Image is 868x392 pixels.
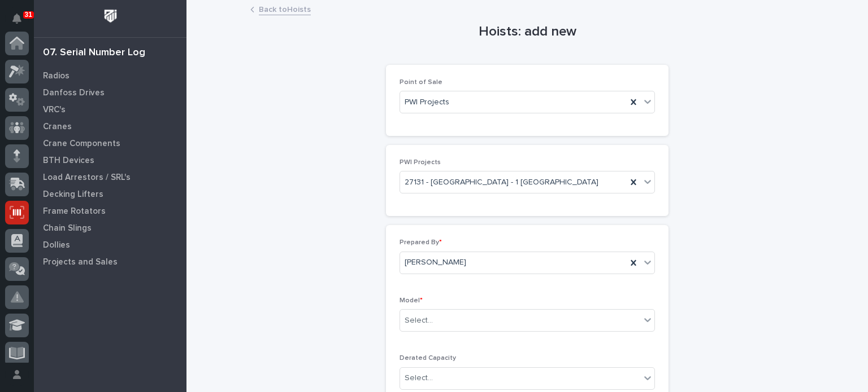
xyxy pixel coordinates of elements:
[43,156,94,166] p: BTH Devices
[34,152,186,169] a: BTH Devices
[34,253,186,270] a: Projects and Sales
[34,135,186,152] a: Crane Components
[386,24,669,40] h1: Hoists: add new
[400,297,423,304] span: Model
[34,219,186,236] a: Chain Slings
[405,315,433,327] div: Select...
[34,236,186,253] a: Dollies
[43,122,72,132] p: Cranes
[43,47,145,59] div: 07. Serial Number Log
[405,177,598,188] span: 27131 - [GEOGRAPHIC_DATA] - 1 [GEOGRAPHIC_DATA]
[43,139,120,149] p: Crane Components
[43,71,70,81] p: Radios
[43,257,118,267] p: Projects and Sales
[34,202,186,219] a: Frame Rotators
[400,239,442,246] span: Prepared By
[25,11,32,19] p: 31
[400,355,456,362] span: Derated Capacity
[43,173,131,183] p: Load Arrestors / SRL's
[34,186,186,202] a: Decking Lifters
[405,96,449,108] span: PWI Projects
[43,105,66,115] p: VRC's
[34,169,186,186] a: Load Arrestors / SRL's
[43,206,106,217] p: Frame Rotators
[14,14,29,32] div: Notifications31
[34,118,186,135] a: Cranes
[405,257,466,268] span: [PERSON_NAME]
[43,240,70,250] p: Dollies
[34,67,186,84] a: Radios
[5,7,29,30] button: Notifications
[34,84,186,101] a: Danfoss Drives
[400,79,442,86] span: Point of Sale
[259,2,311,15] a: Back toHoists
[400,159,441,166] span: PWI Projects
[43,223,92,234] p: Chain Slings
[405,372,433,384] div: Select...
[100,6,121,27] img: Workspace Logo
[34,101,186,118] a: VRC's
[43,88,105,98] p: Danfoss Drives
[43,190,103,200] p: Decking Lifters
